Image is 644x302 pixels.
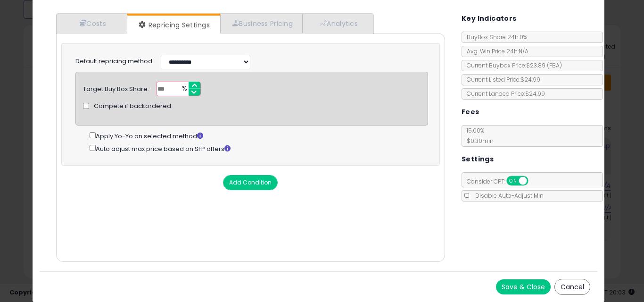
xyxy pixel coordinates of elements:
[90,143,428,154] div: Auto adjust max price based on SFP offers
[462,47,528,55] span: Avg. Win Price 24h: N/A
[462,13,517,25] h5: Key Indicators
[303,14,372,33] a: Analytics
[75,57,154,66] label: Default repricing method:
[471,192,544,200] span: Disable Auto-Adjust Min
[94,102,171,111] span: Compete if backordered
[462,137,494,145] span: $0.30 min
[83,82,149,94] div: Target Buy Box Share:
[496,279,551,294] button: Save & Close
[90,130,428,141] div: Apply Yo-Yo on selected method
[527,177,542,185] span: OFF
[57,14,127,33] a: Costs
[462,61,562,69] span: Current Buybox Price:
[547,61,562,69] span: ( FBA )
[462,153,494,165] h5: Settings
[462,177,541,185] span: Consider CPT:
[462,106,479,118] h5: Fees
[554,279,590,295] button: Cancel
[462,90,545,98] span: Current Landed Price: $24.99
[127,16,220,34] a: Repricing Settings
[462,33,527,41] span: BuyBox Share 24h: 0%
[462,126,494,145] span: 15.00 %
[507,177,519,185] span: ON
[223,175,278,190] button: Add Condition
[526,61,562,69] span: $23.89
[462,75,540,84] span: Current Listed Price: $24.99
[176,82,191,96] span: %
[220,14,303,33] a: Business Pricing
